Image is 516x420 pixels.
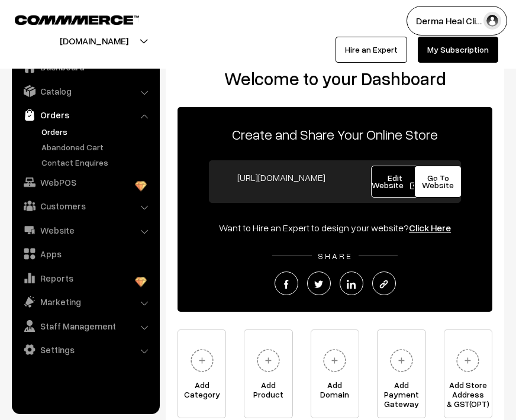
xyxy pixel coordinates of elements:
[38,125,156,138] a: Orders
[178,380,225,404] span: Add Category
[451,344,484,377] img: plus.svg
[311,380,359,404] span: Add Domain
[378,380,425,404] span: Add Payment Gateway
[178,329,226,418] a: AddCategory
[244,380,292,404] span: Add Product
[336,37,407,63] a: Hire an Expert
[15,15,139,24] img: COMMMERCE
[377,329,425,418] a: Add PaymentGateway
[414,166,462,198] a: Go To Website
[38,141,156,153] a: Abandoned Cart
[244,329,292,418] a: AddProduct
[186,344,218,377] img: plus.svg
[18,26,170,56] button: [DOMAIN_NAME]
[15,291,156,312] a: Marketing
[15,219,156,241] a: Website
[407,6,507,35] button: Derma Heal Cli…
[311,329,359,418] a: AddDomain
[15,12,118,26] a: COMMMERCE
[422,173,454,190] span: Go To Website
[15,267,156,289] a: Reports
[15,243,156,264] a: Apps
[15,80,156,102] a: Catalog
[483,12,501,30] img: user
[385,344,418,377] img: plus.svg
[178,68,492,89] h2: Welcome to your Dashboard
[409,222,451,234] a: Click Here
[418,37,498,63] a: My Subscription
[178,221,492,235] div: Want to Hire an Expert to design your website?
[15,172,156,193] a: WebPOS
[178,124,492,145] p: Create and Share Your Online Store
[444,329,492,418] a: Add Store Address& GST(OPT)
[15,339,156,360] a: Settings
[318,344,351,377] img: plus.svg
[38,156,156,169] a: Contact Enquires
[312,251,359,261] span: SHARE
[15,195,156,217] a: Customers
[444,380,492,404] span: Add Store Address & GST(OPT)
[15,104,156,125] a: Orders
[15,315,156,337] a: Staff Management
[372,173,418,190] span: Edit Website
[252,344,285,377] img: plus.svg
[371,166,418,198] a: Edit Website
